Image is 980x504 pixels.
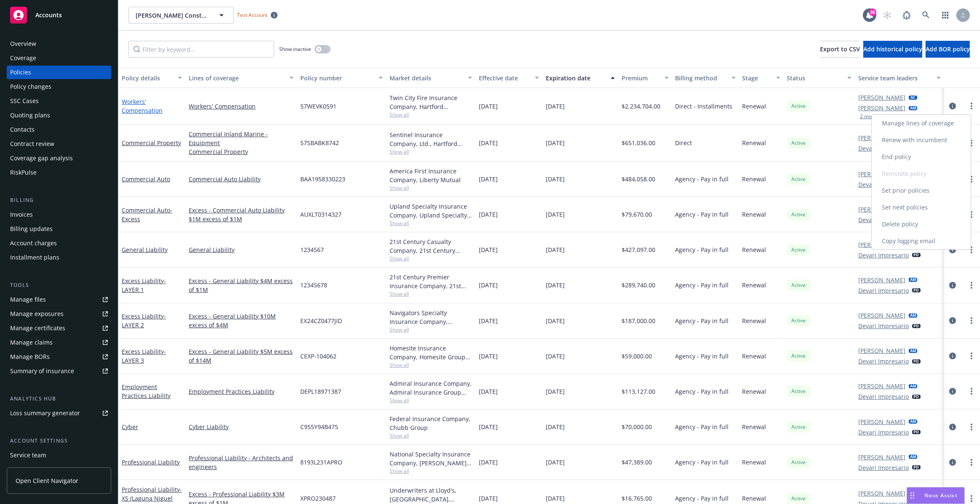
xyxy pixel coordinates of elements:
div: Effective date [479,74,530,82]
span: $70,000.00 [622,422,652,431]
a: Excess - General Liability $5M excess of $14M [189,347,294,365]
a: more [967,174,977,184]
button: Effective date [475,68,542,88]
span: $16,765.00 [622,494,652,503]
span: Active [790,423,807,431]
div: Coverage [10,51,36,65]
button: 2 more [860,114,877,119]
span: Renewal [742,316,766,325]
span: Renewal [742,422,766,431]
a: circleInformation [948,316,958,326]
a: Commercial Property [189,147,294,156]
a: Commercial Property [122,139,181,147]
a: Manage lines of coverage [872,115,971,132]
div: Policy number [300,74,374,82]
div: Sentinel Insurance Company, Ltd., Hartford Insurance Group [390,130,472,148]
span: [DATE] [546,175,565,183]
span: Agency - Pay in full [676,458,729,467]
a: Loss summary generator [7,406,111,420]
span: XPRO230487 [300,494,336,503]
div: Manage BORs [10,350,50,363]
div: Service team leaders [858,74,932,82]
a: Contacts [7,123,111,136]
span: [DATE] [546,102,565,111]
div: Installment plans [10,251,59,264]
div: National Specialty Insurance Company, [PERSON_NAME] Insurance, Brown & Riding Insurance Services,... [390,450,472,467]
div: Manage exposures [10,307,64,321]
a: more [967,422,977,432]
span: $187,000.00 [622,316,655,325]
div: Premium [622,74,659,82]
a: Cyber [122,423,138,431]
a: Devari Impresario [858,463,909,472]
span: [DATE] [479,138,498,147]
div: Manage certificates [10,321,65,335]
a: circleInformation [948,386,958,396]
button: Market details [386,68,475,88]
span: Add historical policy [863,45,922,53]
span: Active [790,246,807,254]
span: Nova Assist [924,492,958,499]
span: Agency - Pay in full [676,316,729,325]
button: Policy details [118,68,185,88]
span: [DATE] [479,175,498,183]
span: Direct [676,138,692,147]
span: Agency - Pay in full [676,245,729,254]
a: Workers' Compensation [122,98,163,114]
a: Devari Impresario [858,215,909,224]
span: Show all [390,148,472,155]
div: Quoting plans [10,109,50,122]
a: Manage files [7,293,111,306]
div: Overview [10,37,36,50]
span: $113,127.00 [622,387,655,396]
span: Active [790,175,807,183]
div: Coverage gap analysis [10,151,73,165]
a: Switch app [937,7,954,24]
span: 57WEVK0591 [300,102,336,111]
span: Export to CSV [820,45,860,53]
a: Report a Bug [898,7,915,24]
div: 36 [869,8,876,16]
a: more [967,493,977,504]
span: [DATE] [546,245,565,254]
span: [PERSON_NAME] Construction [136,11,208,20]
div: Underwriters at Lloyd's, [GEOGRAPHIC_DATA], [PERSON_NAME] of [GEOGRAPHIC_DATA], Brown & Riding In... [390,486,472,504]
span: Direct - Installments [676,102,733,111]
span: Renewal [742,245,766,254]
span: Agency - Pay in full [676,210,729,219]
span: Manage exposures [7,307,111,321]
span: BAA1958330223 [300,175,345,183]
span: $651,036.00 [622,138,655,147]
span: Renewal [742,138,766,147]
div: RiskPulse [10,166,37,179]
a: [PERSON_NAME] [858,382,905,390]
span: 8193L231APRO [300,458,342,467]
span: AUXLT0314327 [300,210,342,219]
span: Show all [390,397,472,404]
div: Policy changes [10,80,51,93]
button: Status [784,68,855,88]
div: Service team [10,448,46,462]
a: Account charges [7,236,111,250]
span: Agency - Pay in full [676,175,729,183]
span: Renewal [742,210,766,219]
a: Devari Impresario [858,144,909,153]
button: [PERSON_NAME] Construction [128,7,234,24]
button: Nova Assist [907,487,965,504]
span: Show all [390,290,472,297]
div: Contacts [10,123,35,136]
div: Invoices [10,208,33,221]
a: [PERSON_NAME] [858,133,905,142]
a: [PERSON_NAME] [858,240,905,249]
div: 21st Century Casualty Company, 21st Century Insurance Group, RT Specialty Insurance Services, LLC... [390,237,472,255]
a: Professional Liability [122,458,180,466]
div: Drag to move [907,488,918,504]
div: Policy details [122,74,173,82]
span: [DATE] [546,138,565,147]
a: Search [918,7,935,24]
div: Analytics hub [7,395,111,403]
a: Start snowing [879,7,896,24]
span: Active [790,352,807,360]
span: Renewal [742,281,766,289]
span: $484,058.00 [622,175,655,183]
